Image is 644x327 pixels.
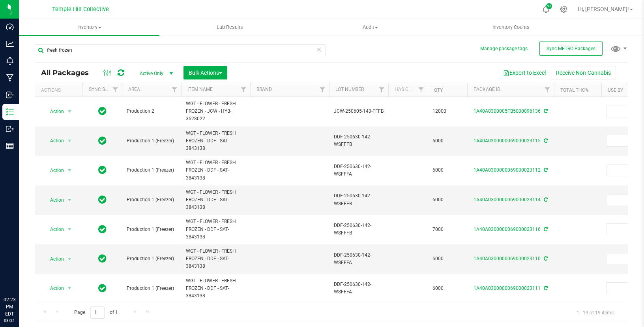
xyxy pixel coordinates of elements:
span: Sync from Compliance System [543,197,548,202]
span: In Sync [98,135,107,146]
span: select [65,224,75,235]
span: Action [43,135,64,146]
span: Production 1 (Freezer) [127,137,176,145]
a: 1A40A0300000069000023116 [474,227,541,232]
a: Lot Number [335,87,364,92]
span: WGT - FLOWER - FRESH FROZEN - JCW - HYB-3528022 [186,100,245,123]
inline-svg: Inbound [6,91,14,99]
span: DDF-250630-142-WSFFFA [334,251,384,267]
div: Manage settings [559,6,569,13]
a: Filter [541,83,554,96]
input: Search Package ID, Item Name, SKU, Lot or Part Number... [35,44,326,56]
a: 1A40A0300000069000023112 [474,167,541,173]
span: 6000 [432,196,462,204]
inline-svg: Manufacturing [6,74,14,82]
a: Total THC% [560,87,589,93]
a: Filter [415,83,428,96]
inline-svg: Inventory [6,108,14,116]
span: WGT - FLOWER - FRESH FROZEN - DDF - SAT-3843138 [186,277,245,300]
span: select [65,165,75,176]
button: Export to Excel [498,66,551,79]
span: Lab Results [206,24,254,31]
span: 6000 [432,166,462,174]
span: Temple Hill Collective [52,6,109,13]
span: Production 1 (Freezer) [127,226,176,233]
span: Action [43,165,64,176]
span: select [65,106,75,117]
span: Inventory Counts [482,24,540,31]
span: Sync from Compliance System [543,167,548,173]
a: Inventory Counts [441,19,581,36]
span: Action [43,195,64,206]
a: Package ID [474,87,500,92]
a: Use By [608,87,623,93]
span: Inventory [19,24,159,31]
span: 6000 [432,137,462,145]
a: Filter [237,83,250,96]
span: In Sync [98,253,107,264]
a: Brand [256,87,272,92]
inline-svg: Outbound [6,125,14,133]
th: Has COA [388,83,428,97]
span: 6000 [432,285,462,292]
inline-svg: Analytics [6,40,14,48]
span: DDF-250630-142-WSFFFA [334,163,384,178]
p: 02:23 PM EDT [4,296,15,318]
inline-svg: Dashboard [6,23,14,31]
span: WGT - FLOWER - FRESH FROZEN - DDF - SAT-3843138 [186,189,245,212]
a: Filter [316,83,329,96]
iframe: Resource center [8,264,32,287]
span: select [65,135,75,146]
a: Sync Status [89,87,119,92]
span: WGT - FLOWER - FRESH FROZEN - DDF - SAT-3843138 [186,159,245,182]
span: In Sync [98,164,107,176]
a: Item Name [187,87,213,92]
span: In Sync [98,224,107,235]
a: 1A40A0300000069000023110 [474,256,541,261]
span: In Sync [98,283,107,294]
span: select [65,283,75,294]
span: Hi, [PERSON_NAME]! [578,6,629,12]
span: 12000 [432,108,462,115]
span: Production 1 (Freezer) [127,285,176,292]
span: In Sync [98,194,107,205]
span: Action [43,106,64,117]
button: Bulk Actions [183,66,227,79]
a: Filter [375,83,388,96]
a: Audit [300,19,441,36]
button: Receive Non-Cannabis [551,66,616,79]
input: 1 [90,306,105,319]
span: In Sync [98,106,107,117]
span: JCW-250605-143-FFFB [334,108,384,115]
inline-svg: Monitoring [6,57,14,65]
a: Area [128,87,140,92]
span: Production 1 (Freezer) [127,196,176,204]
span: Audit [301,24,440,31]
span: Action [43,224,64,235]
a: 1A40A0300000069000023115 [474,138,541,144]
a: Filter [109,83,122,96]
a: Inventory [19,19,159,36]
span: Sync METRC Packages [547,46,595,51]
span: DDF-250630-142-WSFFFB [334,222,384,237]
span: Action [43,253,64,265]
button: Sync METRC Packages [539,42,603,56]
span: 7000 [432,226,462,233]
button: Manage package tags [480,45,528,52]
span: WGT - FLOWER - FRESH FROZEN - DDF - SAT-3843138 [186,130,245,153]
a: 1A40A0300000069000023111 [474,285,541,291]
span: Page of 1 [67,306,124,319]
a: 1A40A0300005FB5000096136 [474,108,541,114]
span: select [65,253,75,265]
span: Sync from Compliance System [543,285,548,291]
span: DDF-250630-142-WSFFFB [334,192,384,207]
span: 9+ [547,5,551,8]
span: Production 1 (Freezer) [127,166,176,174]
span: DDF-250630-142-WSFFFB [334,133,384,148]
span: Sync from Compliance System [543,138,548,144]
a: Qty [434,87,443,93]
a: Lab Results [159,19,300,36]
span: WGT - FLOWER - FRESH FROZEN - DDF - SAT-3843138 [186,218,245,241]
span: Sync from Compliance System [543,227,548,232]
span: 1 - 19 of 19 items [570,306,620,318]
